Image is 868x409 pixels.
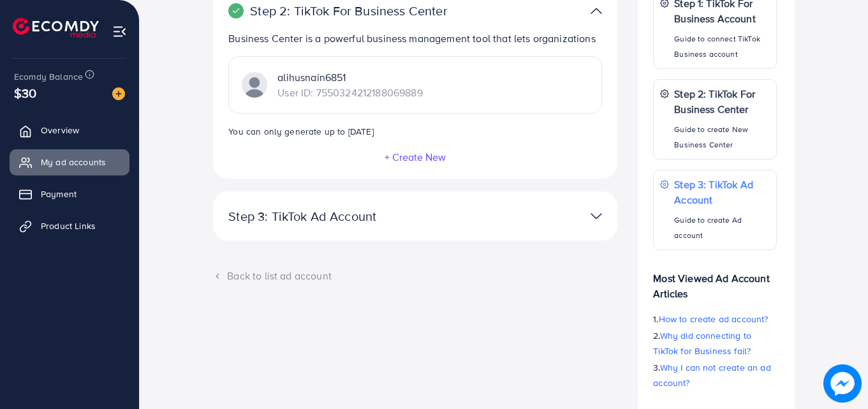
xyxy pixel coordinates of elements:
[213,269,617,283] div: Back to list ad account
[10,181,129,207] a: Payment
[14,84,36,102] span: $30
[242,72,267,98] img: TikTok partner
[653,260,777,301] p: Most Viewed Ad Account Articles
[228,125,373,137] small: You can only generate up to [DATE]
[653,328,777,359] p: 2.
[41,188,77,200] span: Payment
[10,149,129,175] a: My ad accounts
[112,24,127,39] img: menu
[228,209,471,224] p: Step 3: TikTok Ad Account
[674,86,770,117] p: Step 2: TikTok For Business Center
[112,87,125,100] img: image
[653,311,777,327] p: 1.
[659,313,769,325] span: How to create ad account?
[674,177,770,207] p: Step 3: TikTok Ad Account
[823,364,862,403] img: image
[674,31,770,62] p: Guide to connect TikTok Business account
[41,219,96,232] span: Product Links
[41,124,79,137] span: Overview
[228,31,602,46] p: Business Center is a powerful business management tool that lets organizations
[653,361,771,389] span: Why I can not create an ad account?
[591,207,602,225] img: TikTok partner
[653,360,777,390] p: 3.
[10,213,129,239] a: Product Links
[228,3,471,19] p: Step 2: TikTok For Business Center
[277,85,422,100] p: User ID: 7550324212188069889
[14,70,83,83] span: Ecomdy Balance
[41,156,106,168] span: My ad accounts
[674,122,770,152] p: Guide to create New Business Center
[674,212,770,243] p: Guide to create Ad account
[10,117,129,143] a: Overview
[13,18,99,38] img: logo
[384,151,446,163] button: + Create New
[653,329,751,357] span: Why did connecting to TikTok for Business fail?
[277,70,422,85] p: alihusnain6851
[591,2,602,20] img: TikTok partner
